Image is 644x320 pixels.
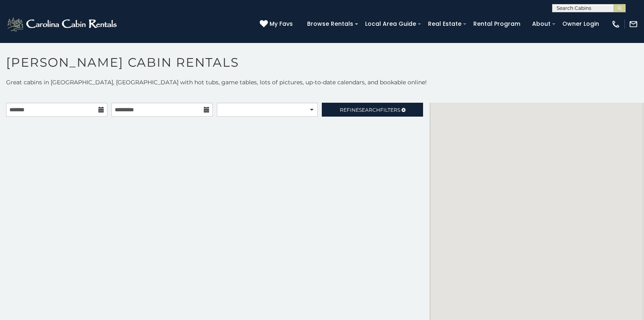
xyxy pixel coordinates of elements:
[6,16,119,32] img: White-1-2.png
[322,103,423,117] a: RefineSearchFilters
[361,18,420,30] a: Local Area Guide
[303,18,357,30] a: Browse Rentals
[558,18,603,30] a: Owner Login
[340,107,400,113] span: Refine Filters
[611,20,620,29] img: phone-regular-white.png
[260,20,295,29] a: My Favs
[629,20,638,29] img: mail-regular-white.png
[424,18,466,30] a: Real Estate
[270,20,293,28] span: My Favs
[528,18,555,30] a: About
[469,18,524,30] a: Rental Program
[359,107,380,113] span: Search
